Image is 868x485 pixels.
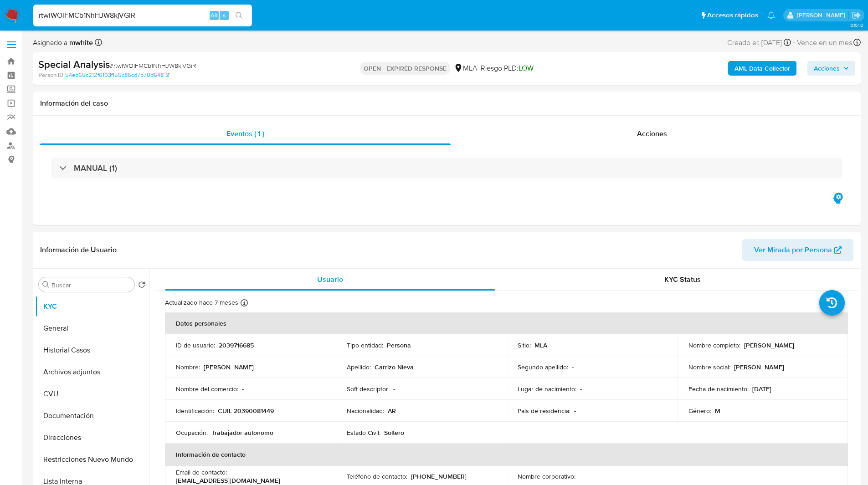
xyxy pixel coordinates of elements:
[74,163,117,173] h3: MANUAL (1)
[707,10,758,20] span: Accesos rápidos
[580,385,582,393] p: -
[454,63,477,73] div: MLA
[35,383,149,405] button: CVU
[744,341,794,349] p: [PERSON_NAME]
[393,385,395,393] p: -
[230,9,248,22] button: search-icon
[534,341,547,349] p: MLA
[176,363,200,371] p: Nombre :
[317,274,343,285] span: Usuario
[384,429,404,437] p: Soltero
[35,405,149,427] button: Documentación
[734,363,784,371] p: [PERSON_NAME]
[35,317,149,339] button: General
[176,476,280,485] p: [EMAIL_ADDRESS][DOMAIN_NAME]
[797,38,852,48] span: Vence en un mes
[176,341,215,349] p: ID de usuario :
[807,61,855,76] button: Acciones
[38,57,110,71] b: Special Analysis
[35,296,149,317] button: KYC
[211,429,273,437] p: Trabajador autonomo
[752,385,771,393] p: [DATE]
[67,37,93,48] b: mwhite
[211,11,218,20] span: Alt
[33,10,252,21] input: Buscar usuario o caso...
[38,71,63,79] b: Person ID
[688,407,711,415] p: Género :
[727,36,791,49] div: Creado el: [DATE]
[33,38,93,48] span: Asignado a
[579,472,581,480] p: -
[519,63,534,73] span: LOW
[852,10,861,20] a: Salir
[688,385,749,393] p: Fecha de nacimiento :
[388,407,396,415] p: AR
[797,11,848,20] p: matiasagustin.white@mercadolibre.com
[347,363,371,371] p: Apellido :
[42,281,50,288] button: Buscar
[375,363,414,371] p: Carrizo Nieva
[138,281,145,291] button: Volver al orden por defecto
[518,385,576,393] p: Lugar de nacimiento :
[347,407,384,415] p: Nacionalidad :
[742,239,853,261] button: Ver Mirada por Persona
[814,61,840,76] span: Acciones
[35,361,149,383] button: Archivos adjuntos
[347,429,380,437] p: Estado Civil :
[176,385,238,393] p: Nombre del comercio :
[40,245,117,255] h1: Información de Usuario
[734,61,790,76] b: AML Data Collector
[481,63,534,73] span: Riesgo PLD:
[165,312,848,334] th: Datos personales
[165,298,238,307] p: Actualizado hace 7 meses
[176,429,208,437] p: Ocupación :
[51,158,842,179] div: MANUAL (1)
[347,385,390,393] p: Soft descriptor :
[35,339,149,361] button: Historial Casos
[110,61,196,70] span: # rtwIWOlFMCb1NhHJW8kjVGiR
[65,71,169,79] a: 54ed65c212f6103f155c86cd7b70d648
[360,62,450,75] p: OPEN - EXPIRED RESPONSE
[793,36,795,49] span: -
[242,385,244,393] p: -
[219,341,254,349] p: 2039716685
[176,468,227,476] p: Email de contacto :
[411,472,467,480] p: [PHONE_NUMBER]
[40,99,853,108] h1: Información del caso
[754,239,832,261] span: Ver Mirada por Persona
[204,363,254,371] p: [PERSON_NAME]
[688,363,730,371] p: Nombre social :
[51,281,131,289] input: Buscar
[223,11,226,20] span: s
[518,341,531,349] p: Sitio :
[715,407,720,415] p: M
[347,472,407,480] p: Teléfono de contacto :
[518,472,575,480] p: Nombre corporativo :
[35,427,149,449] button: Direcciones
[637,128,667,139] span: Acciones
[728,61,796,76] button: AML Data Collector
[35,449,149,470] button: Restricciones Nuevo Mundo
[572,363,574,371] p: -
[688,341,740,349] p: Nombre completo :
[518,363,568,371] p: Segundo apellido :
[176,407,214,415] p: Identificación :
[574,407,576,415] p: -
[664,274,701,285] span: KYC Status
[347,341,383,349] p: Tipo entidad :
[767,11,775,19] a: Notificaciones
[165,444,848,465] th: Información de contacto
[518,407,570,415] p: País de residencia :
[387,341,411,349] p: Persona
[226,128,264,139] span: Eventos ( 1 )
[218,407,274,415] p: CUIL 20390081449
